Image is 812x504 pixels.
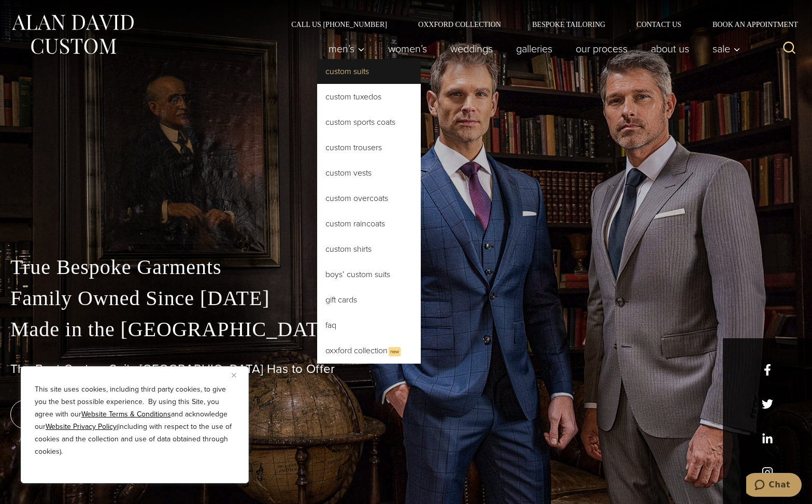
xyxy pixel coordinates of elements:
[35,383,235,458] p: This site uses cookies, including third party cookies, to give you the best possible experience. ...
[46,421,117,432] a: Website Privacy Policy
[564,38,639,59] a: Our Process
[377,38,439,59] a: Women’s
[10,252,802,345] p: True Bespoke Garments Family Owned Since [DATE] Made in the [GEOGRAPHIC_DATA]
[317,338,421,364] a: Oxxford CollectionNew
[317,38,377,59] button: Men’s sub menu toggle
[317,161,421,185] a: Custom Vests
[317,59,421,84] a: Custom Suits
[317,135,421,160] a: Custom Trousers
[276,21,802,28] nav: Secondary Navigation
[697,21,802,28] a: Book an Appointment
[517,21,621,28] a: Bespoke Tailoring
[317,211,421,236] a: Custom Raincoats
[317,186,421,211] a: Custom Overcoats
[777,36,802,61] button: View Search Form
[81,409,171,420] a: Website Terms & Conditions
[232,373,236,378] img: Close
[317,237,421,262] a: Custom Shirts
[317,262,421,287] a: Boys’ Custom Suits
[317,84,421,109] a: Custom Tuxedos
[317,38,746,59] nav: Primary Navigation
[701,38,746,59] button: Sale sub menu toggle
[10,400,155,429] a: book an appointment
[276,21,403,28] a: Call Us [PHONE_NUMBER]
[639,38,701,59] a: About Us
[10,11,135,57] img: Alan David Custom
[10,362,802,377] h1: The Best Custom Suits [GEOGRAPHIC_DATA] Has to Offer
[317,287,421,312] a: Gift Cards
[403,21,517,28] a: Oxxford Collection
[505,38,564,59] a: Galleries
[439,38,505,59] a: weddings
[621,21,697,28] a: Contact Us
[317,313,421,338] a: FAQ
[746,473,802,499] iframe: Opens a widget where you can chat to one of our agents
[317,110,421,135] a: Custom Sports Coats
[232,369,244,381] button: Close
[389,347,401,356] span: New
